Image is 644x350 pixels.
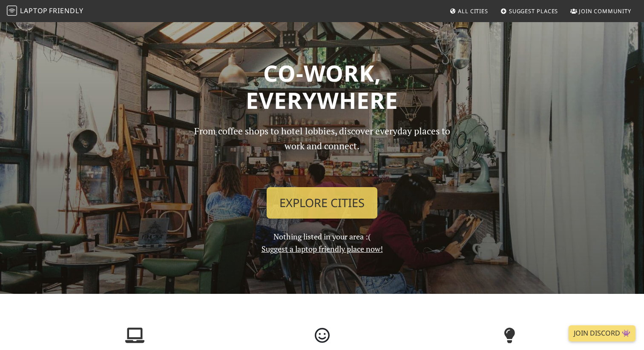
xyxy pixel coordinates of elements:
[579,7,631,15] span: Join Community
[20,6,48,15] span: Laptop
[7,6,17,16] img: LaptopFriendly
[262,244,383,254] a: Suggest a laptop friendly place now!
[569,325,635,341] a: Join Discord 👾
[267,187,377,219] a: Explore Cities
[497,3,562,19] a: Suggest Places
[49,6,83,15] span: Friendly
[181,124,463,255] div: Nothing listed in your area :(
[446,3,492,19] a: All Cities
[46,60,598,114] h1: Co-work, Everywhere
[567,3,635,19] a: Join Community
[458,7,488,15] span: All Cities
[509,7,558,15] span: Suggest Places
[7,4,83,19] a: LaptopFriendly LaptopFriendly
[187,124,457,180] p: From coffee shops to hotel lobbies, discover everyday places to work and connect.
